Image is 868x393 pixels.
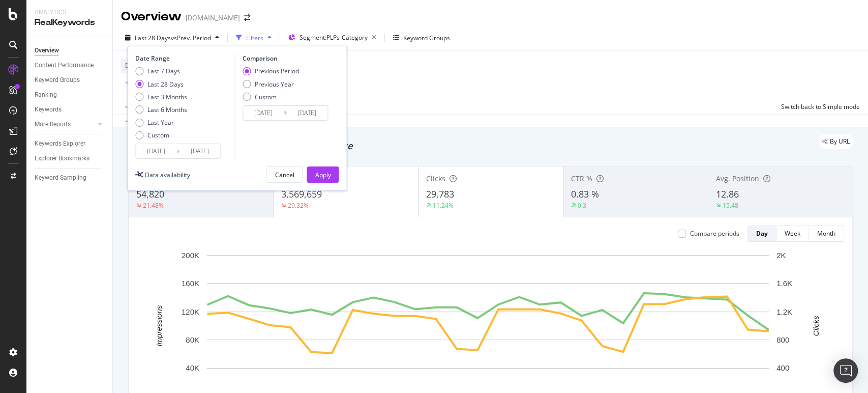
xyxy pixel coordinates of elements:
div: Month [817,229,835,238]
div: Last 3 Months [147,93,187,101]
div: Comparison [243,54,331,63]
div: legacy label [818,134,854,149]
div: Last 3 Months [135,93,187,101]
div: Last 7 Days [135,67,187,75]
span: By URL [830,138,850,145]
button: Cancel [266,166,303,183]
div: Keywords [35,104,62,115]
text: 200K [182,251,199,260]
button: Keyword Groups [389,30,454,46]
div: Switch back to Simple mode [781,102,860,111]
div: Previous Period [255,67,299,75]
div: 29.32% [288,201,309,210]
button: Last 28 DaysvsPrev. Period [121,30,223,46]
div: Analytics [35,8,104,17]
div: Previous Year [243,80,299,89]
div: Date Range [135,54,232,63]
input: Start Date [136,144,176,158]
div: Cancel [275,171,294,179]
div: Last 7 Days [147,67,180,75]
div: Data availability [145,171,190,179]
a: Explorer Bookmarks [35,153,105,164]
div: Content Performance [35,60,94,71]
span: 0.83 % [571,188,599,200]
button: Day [747,226,776,242]
div: Custom [255,93,277,101]
div: Explorer Bookmarks [35,153,89,164]
div: Previous Year [255,80,294,89]
a: Overview [35,45,105,56]
div: Open Intercom Messenger [833,358,858,383]
a: Keyword Sampling [35,173,105,183]
a: Keywords [35,104,105,115]
div: RealKeywords [35,17,104,29]
div: Day [756,229,768,238]
div: Custom [135,131,187,139]
div: Keyword Groups [403,34,450,42]
div: Last Year [147,118,174,127]
div: 0.3 [578,201,586,210]
text: 800 [776,335,789,344]
span: Last 28 Days [135,34,171,42]
button: Add Filter [121,77,162,90]
span: 54,820 [136,188,164,200]
text: 1.6K [776,279,792,288]
text: 80K [186,335,199,344]
div: Last 28 Days [135,80,187,89]
text: 400 [776,363,789,372]
input: Start Date [243,106,284,120]
div: Last 6 Months [135,105,187,114]
div: Overview [121,8,182,25]
a: More Reports [35,119,95,130]
text: 120K [182,307,199,316]
div: Ranking [35,90,57,100]
span: 12.86 [716,188,739,200]
span: vs Prev. Period [171,34,211,42]
button: Filters [232,30,276,46]
span: Device [125,61,144,70]
div: Last 6 Months [147,105,187,114]
div: Last Year [135,118,187,127]
a: Content Performance [35,60,105,71]
span: 29,783 [426,188,454,200]
text: 40K [186,363,199,372]
div: arrow-right-arrow-left [244,14,250,21]
div: Week [785,229,800,238]
button: Month [809,226,844,242]
div: 15.48 [723,201,738,210]
text: 160K [182,279,199,288]
div: [DOMAIN_NAME] [186,13,240,23]
div: Apply [315,171,331,179]
input: End Date [179,144,220,158]
div: Keyword Sampling [35,173,86,183]
span: Segment: PLPs-Category [300,33,368,42]
div: Custom [243,93,299,101]
div: 21.48% [143,201,164,210]
div: Keywords Explorer [35,138,85,149]
text: Clicks [811,315,820,335]
button: Apply [121,98,151,115]
input: End Date [287,106,327,120]
div: Overview [35,45,59,56]
div: 11.24% [433,201,454,210]
button: Apply [307,166,339,183]
a: Keyword Groups [35,75,105,86]
button: Segment:PLPs-Category [284,30,380,46]
span: Clicks [426,174,445,183]
span: CTR % [571,174,592,183]
a: Keywords Explorer [35,138,105,149]
div: Custom [147,131,169,139]
text: 2K [776,251,786,260]
div: More Reports [35,119,71,130]
text: 1.2K [776,307,792,316]
button: Switch back to Simple mode [777,98,860,115]
div: Last 28 Days [147,80,184,89]
div: Previous Period [243,67,299,75]
div: Filters [246,34,263,42]
div: Compare periods [690,229,739,238]
a: Ranking [35,90,105,100]
span: 3,569,659 [281,188,322,200]
div: Keyword Groups [35,75,80,86]
button: Week [776,226,809,242]
text: Impressions [155,305,163,346]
